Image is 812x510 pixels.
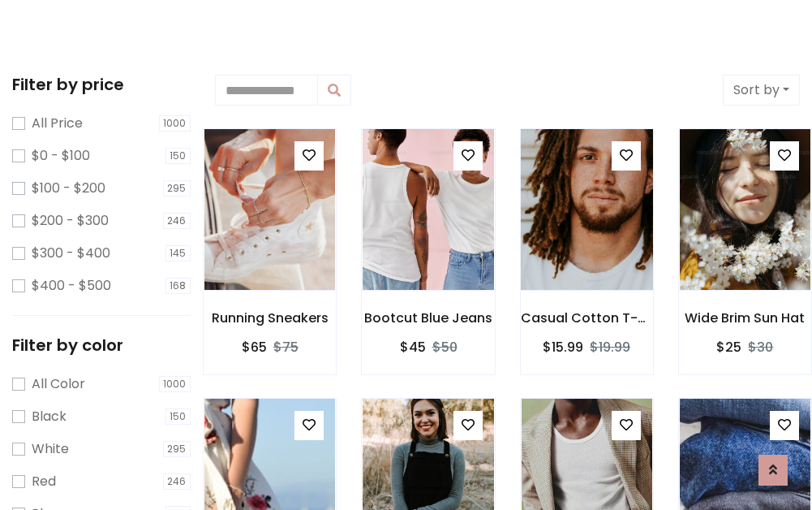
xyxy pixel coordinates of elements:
h6: Casual Cotton T-Shirt [521,310,653,326]
span: 295 [163,180,191,197]
label: Black [32,407,67,426]
del: $50 [432,338,458,357]
label: $300 - $400 [32,244,110,263]
label: All Color [32,374,85,394]
span: 145 [165,245,191,261]
span: 150 [165,148,191,164]
label: All Price [32,114,83,133]
h6: Wide Brim Sun Hat [679,310,811,326]
label: $200 - $300 [32,211,109,231]
span: 1000 [159,115,191,132]
label: White [32,439,69,459]
h6: $25 [716,339,741,355]
h5: Filter by color [12,335,191,355]
h6: Running Sneakers [204,310,336,326]
span: 246 [163,213,191,229]
label: $400 - $500 [32,276,111,296]
h6: $45 [400,339,426,355]
h6: Bootcut Blue Jeans [362,310,494,326]
span: 1000 [159,376,191,392]
label: Red [32,472,56,491]
label: $0 - $100 [32,146,90,166]
span: 150 [165,408,191,425]
h5: Filter by price [12,75,191,94]
del: $30 [748,338,773,357]
del: $75 [273,338,299,357]
del: $19.99 [590,338,630,357]
h6: $15.99 [543,339,583,355]
h6: $65 [242,339,267,355]
span: 295 [163,441,191,457]
label: $100 - $200 [32,179,105,198]
button: Sort by [723,75,800,106]
span: 168 [165,278,191,294]
span: 246 [163,473,191,490]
